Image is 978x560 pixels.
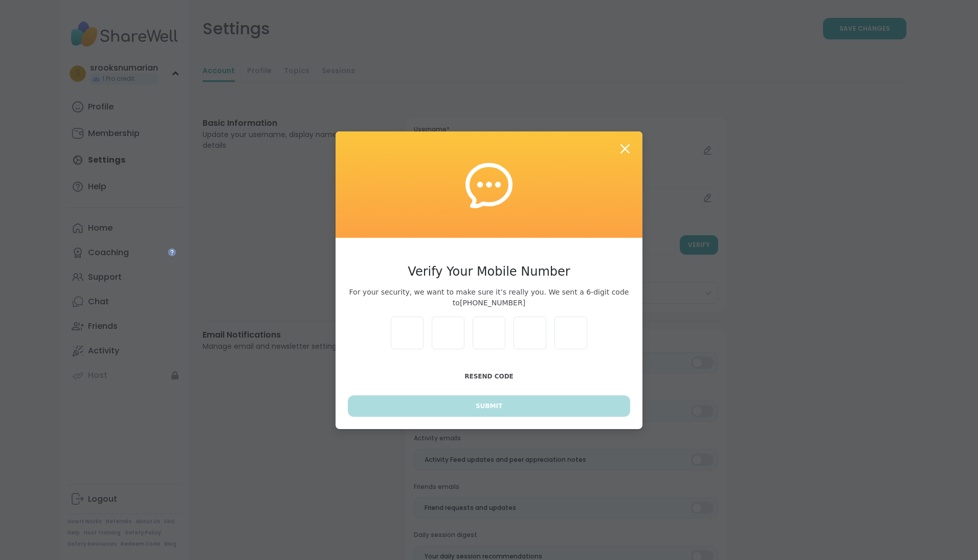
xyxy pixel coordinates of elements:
[464,373,514,380] span: Resend Code
[348,262,630,281] h3: Verify Your Mobile Number
[476,401,502,411] span: Submit
[168,248,176,256] iframe: Spotlight
[348,366,630,387] button: Resend Code
[348,395,630,417] button: Submit
[348,287,630,308] span: For your security, we want to make sure it’s really you. We sent a 6-digit code to [PHONE_NUMBER]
